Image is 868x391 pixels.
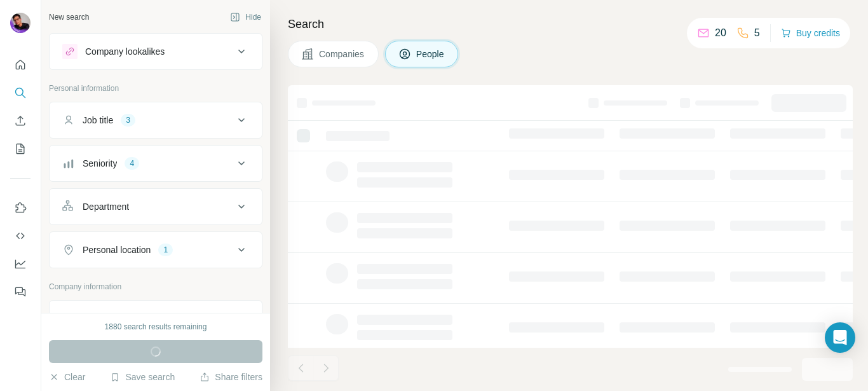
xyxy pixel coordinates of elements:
[125,158,139,169] div: 4
[50,303,262,334] button: Company
[50,191,262,222] button: Department
[83,244,151,256] div: Personal location
[49,371,85,383] button: Clear
[83,200,129,213] div: Department
[200,371,262,383] button: Share filters
[10,137,31,160] button: My lists
[10,81,31,104] button: Search
[10,109,31,132] button: Enrich CSV
[288,15,853,33] h4: Search
[105,321,207,333] div: 1880 search results remaining
[825,322,855,353] div: Open Intercom Messenger
[416,48,445,60] span: People
[781,24,840,42] button: Buy credits
[110,371,175,383] button: Save search
[10,280,31,303] button: Feedback
[50,36,262,67] button: Company lookalikes
[10,196,31,219] button: Use Surfe on LinkedIn
[221,8,270,27] button: Hide
[49,11,89,23] div: New search
[50,105,262,135] button: Job title3
[319,48,365,60] span: Companies
[83,312,121,325] div: Company
[10,224,31,247] button: Use Surfe API
[49,83,262,94] p: Personal information
[158,244,173,256] div: 1
[50,235,262,265] button: Personal location1
[10,53,31,76] button: Quick start
[49,281,262,292] p: Company information
[715,25,726,41] p: 20
[50,148,262,179] button: Seniority4
[85,45,165,58] div: Company lookalikes
[83,157,117,170] div: Seniority
[10,13,31,33] img: Avatar
[83,114,113,127] div: Job title
[754,25,760,41] p: 5
[10,252,31,275] button: Dashboard
[121,114,135,126] div: 3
